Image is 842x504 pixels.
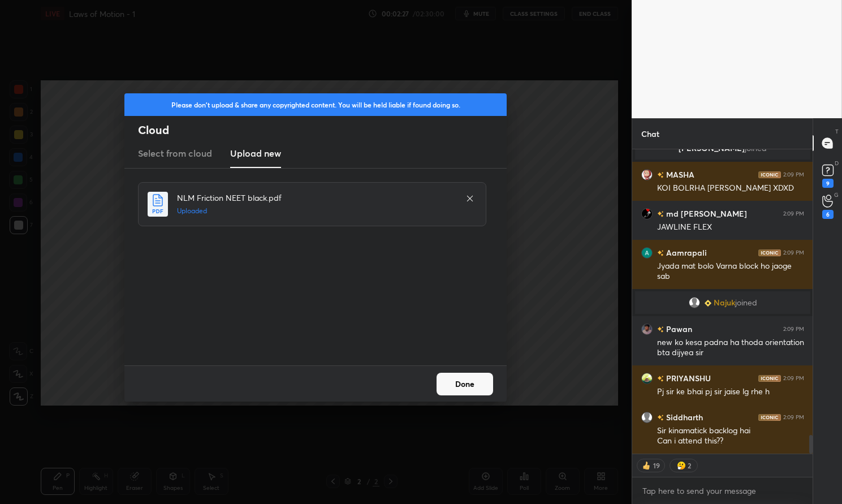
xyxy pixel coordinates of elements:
[835,127,839,136] p: T
[632,119,668,149] p: Chat
[657,211,664,217] img: no-rating-badge.077c3623.svg
[758,171,781,178] img: iconic-dark.1390631f.png
[124,93,507,116] div: Please don't upload & share any copyrighted content. You will be held liable if found doing so.
[657,415,664,421] img: no-rating-badge.077c3623.svg
[758,375,781,382] img: iconic-dark.1390631f.png
[437,373,493,395] button: Done
[657,337,804,359] div: new ko kesa padna ha thoda orientation bta dijyea sir
[657,376,664,382] img: no-rating-badge.077c3623.svg
[704,300,711,307] img: Learner_Badge_beginner_1_8b307cf2a0.svg
[641,324,653,335] img: 3a277c43ef4b4e208d6a4c83ad4e2b20.jpg
[657,183,804,194] div: KOI BOLRHA [PERSON_NAME] XDXD
[642,144,804,153] p: [PERSON_NAME]
[652,461,661,470] div: 19
[835,159,839,167] p: D
[657,425,804,447] div: Sir kinamatick backlog hai Can i attend this??
[783,210,804,217] div: 2:09 PM
[713,298,735,307] span: Najuk
[641,169,653,180] img: f41132eafb164626ac43a438d985085b.jpg
[834,191,839,199] p: G
[664,208,747,219] h6: md [PERSON_NAME]
[664,372,711,384] h6: PRIYANSHU
[657,222,804,233] div: JAWLINE FLEX
[676,460,687,471] img: thinking_face.png
[657,386,804,398] div: Pj sir ke bhai pj sir jaise lg rhe h
[783,171,804,178] div: 2:09 PM
[822,210,834,219] div: 6
[138,123,507,137] h2: Cloud
[641,412,653,423] img: default.png
[783,249,804,256] div: 2:09 PM
[230,147,281,160] h3: Upload new
[657,326,664,333] img: no-rating-badge.077c3623.svg
[641,460,652,471] img: thumbs_up.png
[688,297,699,308] img: default.png
[657,172,664,178] img: no-rating-badge.077c3623.svg
[657,250,664,256] img: no-rating-badge.077c3623.svg
[758,249,781,256] img: iconic-dark.1390631f.png
[735,298,757,307] span: joined
[783,326,804,333] div: 2:09 PM
[822,179,834,188] div: 9
[783,414,804,421] div: 2:09 PM
[641,373,653,384] img: 3
[664,323,692,335] h6: Pawan
[657,261,804,282] div: Jyada mat bolo Varna block ho jaoge sab
[664,411,703,423] h6: Siddharth
[687,461,692,470] div: 2
[177,192,454,204] h4: NLM Friction NEET black.pdf
[664,247,707,259] h6: Aamrapali
[632,149,813,454] div: grid
[177,206,454,216] h5: Uploaded
[664,169,694,180] h6: MASHA
[758,414,781,421] img: iconic-dark.1390631f.png
[641,247,653,259] img: 3
[783,375,804,382] div: 2:09 PM
[641,208,653,219] img: c7364fc8c3474f12954ad58cc4f1563b.jpg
